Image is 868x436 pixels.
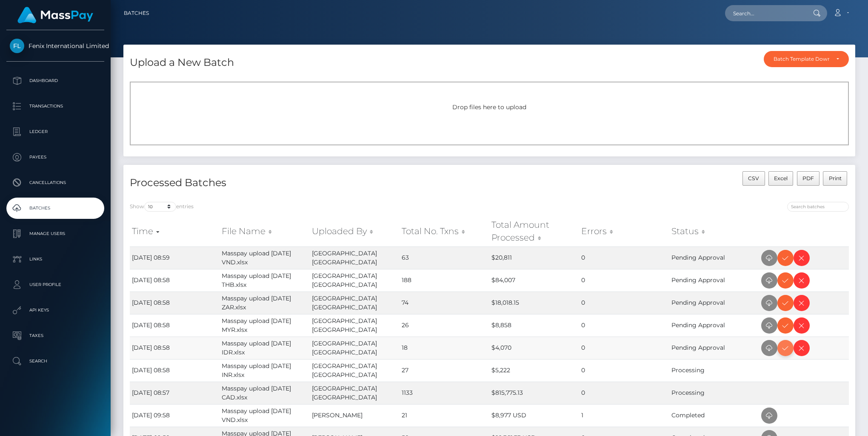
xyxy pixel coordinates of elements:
button: Print [823,171,847,186]
td: [DATE] 08:59 [130,246,220,269]
p: Dashboard [10,74,101,87]
td: Pending Approval [669,246,759,269]
th: Errors: activate to sort column ascending [579,216,669,246]
h4: Upload a New Batch [130,55,234,70]
img: Fenix International Limited [10,39,24,53]
td: Masspay upload [DATE] IDR.xlsx [220,337,309,359]
td: 0 [579,359,669,382]
h4: Processed Batches [130,176,483,190]
td: $8,977 USD [489,404,579,427]
img: MassPay Logo [17,7,93,23]
span: Fenix International Limited [6,42,104,50]
p: Taxes [10,329,101,342]
td: [PERSON_NAME] [310,404,400,427]
td: [GEOGRAPHIC_DATA] [GEOGRAPHIC_DATA] [310,359,400,382]
th: Status: activate to sort column ascending [669,216,759,246]
th: File Name: activate to sort column ascending [220,216,309,246]
td: $5,222 [489,359,579,382]
td: [GEOGRAPHIC_DATA] [GEOGRAPHIC_DATA] [310,382,400,404]
td: Completed [669,404,759,427]
label: Show entries [130,202,194,212]
th: Total Amount Processed: activate to sort column ascending [489,216,579,246]
td: 0 [579,292,669,314]
td: $8,858 [489,314,579,337]
p: API Keys [10,304,101,317]
a: API Keys [6,300,104,321]
p: Manage Users [10,227,101,240]
span: CSV [748,175,759,181]
td: [GEOGRAPHIC_DATA] [GEOGRAPHIC_DATA] [310,246,400,269]
td: Pending Approval [669,314,759,337]
a: Search [6,351,104,372]
td: [DATE] 08:58 [130,292,220,314]
p: Ledger [10,125,101,138]
p: Payees [10,151,101,164]
button: CSV [742,171,765,186]
input: Search batches [787,202,849,212]
td: [DATE] 08:58 [130,314,220,337]
td: [DATE] 08:57 [130,382,220,404]
a: Taxes [6,325,104,346]
td: Processing [669,359,759,382]
td: 63 [400,246,489,269]
th: Total No. Txns: activate to sort column ascending [400,216,489,246]
td: Masspay upload [DATE] INR.xlsx [220,359,309,382]
td: Pending Approval [669,337,759,359]
span: Excel [774,175,788,181]
td: 27 [400,359,489,382]
td: 18 [400,337,489,359]
td: $18,018.15 [489,292,579,314]
td: Masspay upload [DATE] VND.xlsx [220,404,309,427]
td: [DATE] 08:58 [130,359,220,382]
a: Batches [6,198,104,219]
span: PDF [802,175,814,181]
td: 0 [579,246,669,269]
p: Batches [10,202,101,215]
a: Payees [6,147,104,168]
td: $84,007 [489,269,579,292]
a: Batches [124,4,149,22]
td: 0 [579,314,669,337]
a: Links [6,249,104,270]
td: 26 [400,314,489,337]
td: [GEOGRAPHIC_DATA] [GEOGRAPHIC_DATA] [310,292,400,314]
td: Processing [669,382,759,404]
td: 74 [400,292,489,314]
td: [GEOGRAPHIC_DATA] [GEOGRAPHIC_DATA] [310,314,400,337]
td: Pending Approval [669,292,759,314]
td: Masspay upload [DATE] MYR.xlsx [220,314,309,337]
button: Excel [768,171,794,186]
td: [GEOGRAPHIC_DATA] [GEOGRAPHIC_DATA] [310,269,400,292]
td: [DATE] 08:58 [130,337,220,359]
td: 1 [579,404,669,427]
p: Search [10,355,101,368]
a: Ledger [6,121,104,142]
button: PDF [797,171,820,186]
td: Masspay upload [DATE] VND.xlsx [220,246,309,269]
td: 0 [579,337,669,359]
a: Manage Users [6,223,104,244]
a: Dashboard [6,70,104,91]
div: Batch Template Download [774,56,829,62]
td: [DATE] 08:58 [130,269,220,292]
select: Showentries [144,202,176,212]
td: [DATE] 09:58 [130,404,220,427]
td: $20,811 [489,246,579,269]
td: Masspay upload [DATE] THB.xlsx [220,269,309,292]
p: Links [10,253,101,266]
td: 0 [579,269,669,292]
td: [GEOGRAPHIC_DATA] [GEOGRAPHIC_DATA] [310,337,400,359]
button: Batch Template Download [764,51,849,67]
a: User Profile [6,274,104,295]
a: Transactions [6,96,104,117]
td: 1133 [400,382,489,404]
td: Masspay upload [DATE] CAD.xlsx [220,382,309,404]
p: User Profile [10,278,101,291]
td: 0 [579,382,669,404]
span: Print [829,175,842,181]
th: Uploaded By: activate to sort column ascending [310,216,400,246]
p: Cancellations [10,176,101,189]
td: $4,070 [489,337,579,359]
span: Drop files here to upload [452,103,526,111]
th: Time: activate to sort column ascending [130,216,220,246]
